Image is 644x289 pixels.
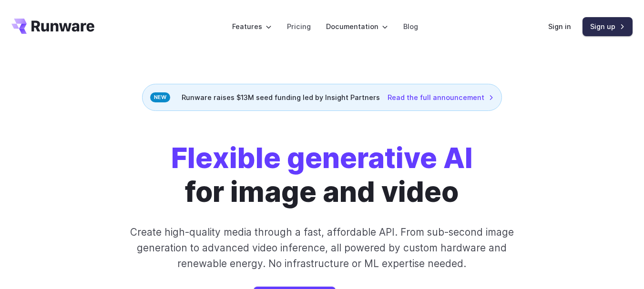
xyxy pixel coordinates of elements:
[388,92,494,103] a: Read the full announcement
[583,17,633,36] a: Sign up
[287,21,311,32] a: Pricing
[232,21,272,32] label: Features
[11,19,94,34] a: Go to /
[171,141,473,209] h1: for image and video
[171,141,473,175] strong: Flexible generative AI
[403,21,418,32] a: Blog
[326,21,388,32] label: Documentation
[123,224,521,272] p: Create high-quality media through a fast, affordable API. From sub-second image generation to adv...
[142,84,502,111] div: Runware raises $13M seed funding led by Insight Partners
[548,21,571,32] a: Sign in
